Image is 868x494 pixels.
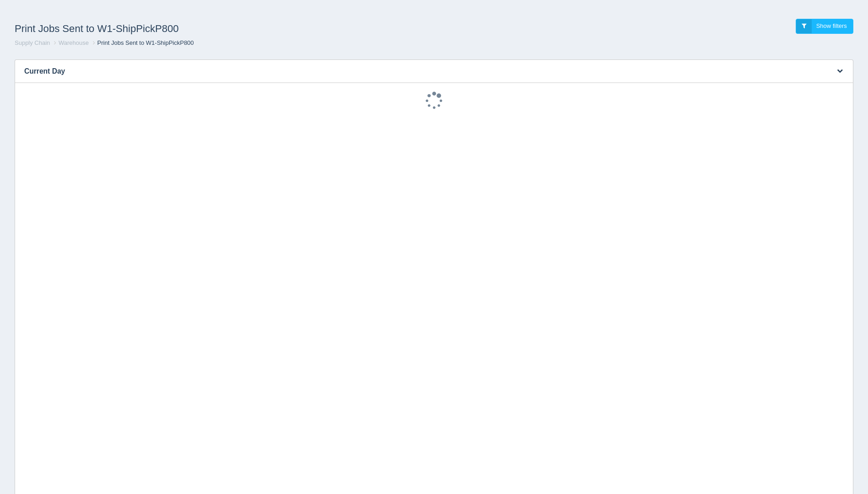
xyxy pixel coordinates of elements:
[91,39,194,48] li: Print Jobs Sent to W1-ShipPickP800
[15,19,434,39] h1: Print Jobs Sent to W1-ShipPickP800
[59,39,89,46] a: Warehouse
[15,39,50,46] a: Supply Chain
[796,19,853,34] a: Show filters
[816,22,847,29] span: Show filters
[15,60,825,83] h3: Current Day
